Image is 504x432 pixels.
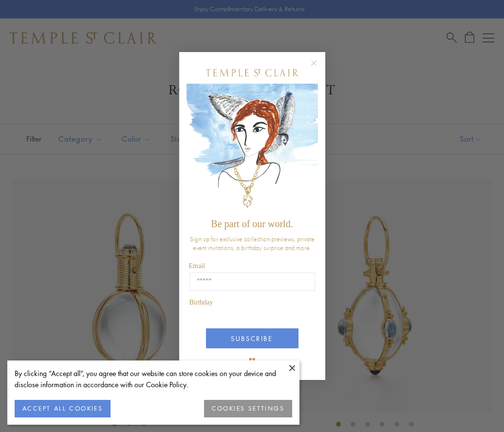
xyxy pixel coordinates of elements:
button: SUBSCRIBE [206,328,299,348]
span: Be part of our world. [211,218,293,229]
img: c4a9eb12-d91a-4d4a-8ee0-386386f4f338.jpeg [187,84,318,214]
span: Email [189,262,205,270]
img: Temple St. Clair [206,69,299,76]
button: Close dialog [313,62,325,74]
div: By clicking “Accept all”, you agree that our website can store cookies on your device and disclos... [15,368,292,390]
span: Birthday [189,299,213,306]
button: COOKIES SETTINGS [204,400,292,417]
input: Email [189,272,315,291]
span: Sign up for exclusive collection previews, private event invitations, a birthday surprise and more. [190,234,315,252]
img: TSC [243,351,262,370]
button: ACCEPT ALL COOKIES [15,400,111,417]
